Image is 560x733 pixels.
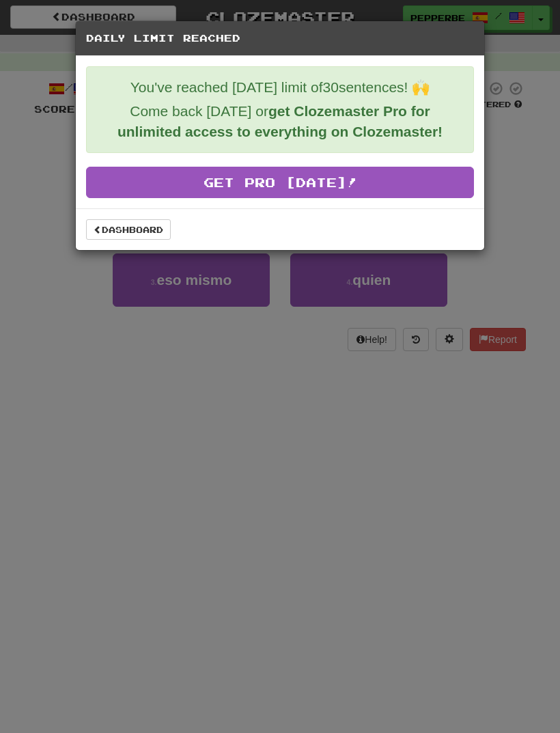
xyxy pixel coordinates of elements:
[97,77,463,98] p: You've reached [DATE] limit of 30 sentences! 🙌
[86,219,171,240] a: Dashboard
[97,101,463,142] p: Come back [DATE] or
[86,167,474,198] a: Get Pro [DATE]!
[86,31,474,45] h5: Daily Limit Reached
[117,103,443,139] strong: get Clozemaster Pro for unlimited access to everything on Clozemaster!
